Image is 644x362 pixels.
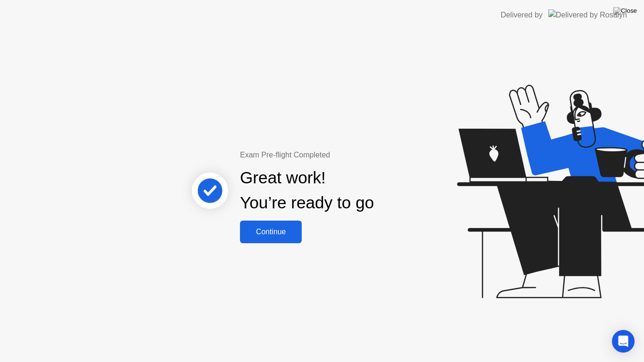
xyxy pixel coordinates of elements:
[243,228,299,236] div: Continue
[612,330,635,353] div: Open Intercom Messenger
[240,165,374,215] div: Great work! You’re ready to go
[240,221,302,243] button: Continue
[548,9,627,20] img: Delivered by Rosalyn
[613,7,637,15] img: Close
[501,9,543,21] div: Delivered by
[240,149,435,161] div: Exam Pre-flight Completed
